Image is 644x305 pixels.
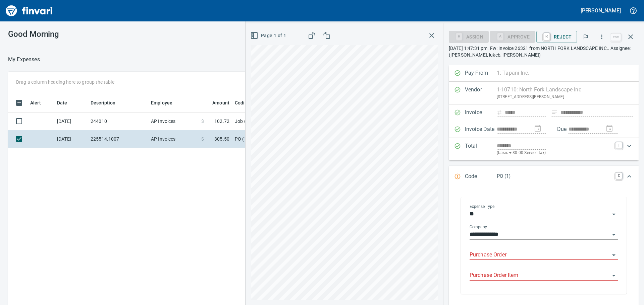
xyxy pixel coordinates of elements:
[212,99,229,107] span: Amount
[578,29,593,44] button: Flag
[449,166,639,188] div: Expand
[470,225,487,229] label: Company
[8,29,151,39] h3: Good Morning
[470,205,494,209] label: Expense Type
[609,230,619,239] button: Open
[543,33,550,40] a: R
[8,56,40,64] nav: breadcrumb
[615,172,622,179] a: C
[88,130,148,148] td: 225514.1007
[465,142,497,156] p: Total
[611,33,621,41] a: esc
[148,112,199,130] td: AP Invoices
[91,99,124,107] span: Description
[91,99,116,107] span: Description
[201,118,204,125] span: $
[88,112,148,130] td: 244010
[594,29,609,44] button: More
[54,112,88,130] td: [DATE]
[30,99,41,107] span: Alert
[581,7,621,14] h5: [PERSON_NAME]
[16,79,114,85] p: Drag a column heading here to group the table
[615,142,622,149] a: T
[252,31,286,40] span: Page 1 of 1
[465,172,497,181] p: Code
[579,5,623,16] button: [PERSON_NAME]
[490,33,535,39] div: Purchase Order required
[609,250,619,260] button: Open
[4,3,54,19] img: Finvari
[151,99,172,107] span: Employee
[57,99,67,107] span: Date
[214,118,229,125] span: 102.72
[536,31,577,43] button: RReject
[609,210,619,219] button: Open
[201,136,204,142] span: $
[497,150,611,156] p: (basis + $0.00 Service tax)
[148,130,199,148] td: AP Invoices
[8,56,40,64] p: My Expenses
[542,31,572,43] span: Reject
[214,136,229,142] span: 305.50
[54,130,88,148] td: [DATE]
[497,172,611,180] p: PO (1)
[449,45,639,58] p: [DATE] 1:47:31 pm. Fw: Invoice 26321 from NORTH FORK LANDSCAPE INC.. Assignee: ([PERSON_NAME], lu...
[30,99,50,107] span: Alert
[609,29,639,45] span: Close invoice
[204,99,229,107] span: Amount
[249,29,289,42] button: Page 1 of 1
[232,112,400,130] td: Job (1) / 244010.: CRWWD Sludge Pump Replacement / 1013. .: Cleanup/Punchlist / 3: Material
[235,99,250,107] span: Coding
[232,130,400,148] td: PO (1)
[57,99,76,107] span: Date
[151,99,181,107] span: Employee
[449,138,639,160] div: Expand
[609,271,619,280] button: Open
[235,99,259,107] span: Coding
[449,33,489,39] div: Assign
